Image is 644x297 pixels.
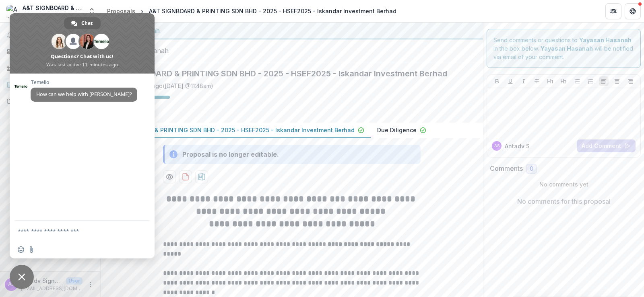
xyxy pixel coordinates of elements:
textarea: Compose your message... [18,227,129,235]
nav: breadcrumb [104,5,400,17]
button: Align Center [612,76,622,86]
button: Bullet List [572,76,582,86]
p: Due Diligence [377,126,417,134]
button: Partners [605,3,621,19]
p: A&T SIGNBOARD & PRINTING SDN BHD - 2025 - HSEF2025 - Iskandar Investment Berhad [107,126,355,134]
div: A&T SIGNBOARD & PRINTING SDN BHD [23,4,83,12]
div: Chat [64,17,101,29]
button: download-proposal [195,170,208,183]
span: Organization [23,12,53,19]
button: Ordered List [586,76,595,86]
button: Align Right [625,76,635,86]
div: Send comments or questions to in the box below. will be notified via email of your comment. [487,29,641,68]
p: Antadv Signboard [21,277,63,285]
strong: Yayasan Hasanah [579,37,632,43]
div: Yayasan Hasanah [107,26,477,35]
div: Antadv Signboard [494,144,500,148]
button: Preview 5060f310-4e48-43aa-88d9-1cfe6985efb4-0.pdf [163,170,176,183]
button: download-proposal [179,170,192,183]
button: Get Help [625,3,641,19]
a: Documents [3,94,97,108]
div: A&T SIGNBOARD & PRINTING SDN BHD - 2025 - HSEF2025 - Iskandar Investment Berhad [149,7,396,15]
button: Open entity switcher [86,3,97,19]
strong: Yayasan Hasanah [541,45,593,52]
button: Heading 2 [559,76,568,86]
p: [EMAIL_ADDRESS][DOMAIN_NAME] [21,285,83,292]
button: Bold [492,76,502,86]
h2: A&T SIGNBOARD & PRINTING SDN BHD - 2025 - HSEF2025 - Iskandar Investment Berhad [107,69,464,78]
button: Align Left [599,76,609,86]
a: Tasks [3,61,97,75]
div: Proposal is no longer editable. [182,150,279,159]
span: Chat [81,17,93,29]
p: No comments yet [490,180,638,188]
span: 0 [530,166,533,172]
h2: Comments [490,165,523,172]
span: How can we help with [PERSON_NAME]? [36,91,132,98]
button: Italicize [519,76,528,86]
p: Antadv S [505,142,530,150]
button: Strike [532,76,542,86]
div: Proposals [107,7,135,15]
button: More [86,280,95,289]
div: Close chat [10,265,34,289]
div: Antadv Signboard [8,282,15,287]
a: Proposals [104,5,138,17]
span: Insert an emoji [18,246,24,253]
a: Dashboard [3,45,97,58]
button: Underline [506,76,515,86]
a: Proposals [3,78,97,91]
button: Notifications [3,29,97,42]
div: Saved a day ago ( [DATE] @ 11:48am ) [118,82,213,90]
button: Add Comment [577,139,636,152]
p: No comments for this proposal [517,197,611,206]
button: Heading 1 [545,76,555,86]
p: User [66,277,83,285]
img: A&T SIGNBOARD & PRINTING SDN BHD [6,5,19,18]
span: Send a file [28,246,35,253]
span: Temelio [31,80,137,85]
